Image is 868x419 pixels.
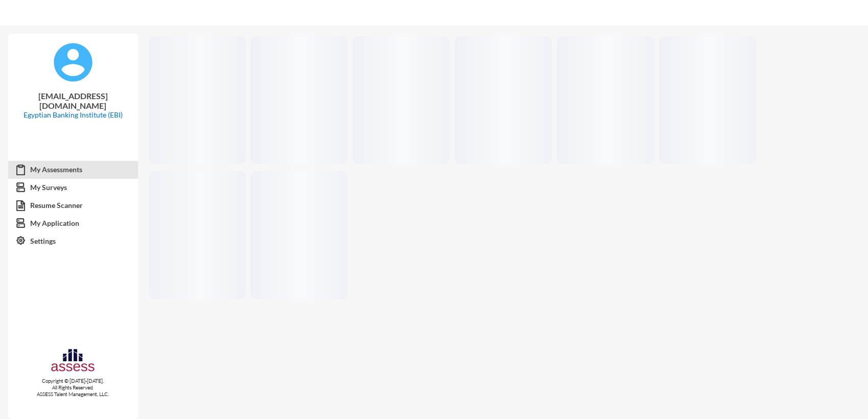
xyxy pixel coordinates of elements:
a: My Surveys [8,178,138,197]
a: Settings [8,232,138,250]
a: My Application [8,214,138,232]
p: Egyptian Banking Institute (EBI) [16,110,130,119]
p: [EMAIL_ADDRESS][DOMAIN_NAME] [16,91,130,110]
a: My Assessments [8,160,138,179]
img: default%20profile%20image.svg [53,42,94,83]
p: Copyright © [DATE]-[DATE]. All Rights Reserved. ASSESS Talent Management, LLC. [8,378,138,398]
a: Resume Scanner [8,196,138,215]
img: assesscompany-logo.png [50,347,96,376]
